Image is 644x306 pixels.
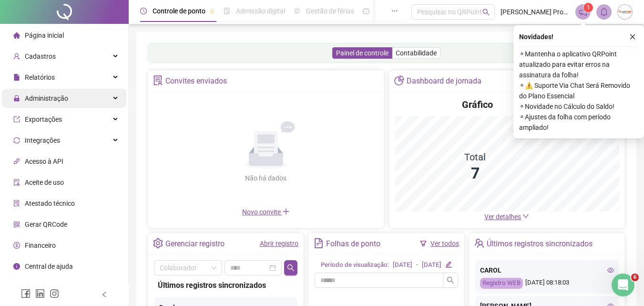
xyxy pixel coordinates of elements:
span: file-text [314,238,324,248]
span: dollar [13,242,20,249]
a: Abrir registro [260,240,298,247]
span: 6 [631,274,639,281]
span: search [287,264,295,272]
span: Atestado técnico [25,200,75,207]
span: plus [282,208,290,215]
span: instagram [50,289,59,298]
span: solution [153,75,163,85]
span: Exportações [25,116,62,123]
span: user-add [13,53,20,60]
span: qrcode [13,221,20,228]
a: Ver detalhes down [484,213,529,221]
div: Não há dados [222,173,310,183]
sup: 1 [583,3,593,12]
a: Ver todos [430,240,459,247]
div: Convites enviados [165,73,227,89]
iframe: Intercom live chat [612,274,634,296]
span: Admissão digital [236,7,285,15]
span: Página inicial [25,32,64,39]
span: search [447,276,454,284]
span: ellipsis [391,8,398,14]
div: [DATE] [393,260,412,270]
span: [PERSON_NAME] Processamento de Dados [501,7,570,17]
span: lock [13,95,20,102]
div: Últimos registros sincronizados [158,279,294,291]
span: clock-circle [140,8,147,14]
span: home [13,32,20,39]
span: ⚬ Ajustes da folha com período ampliado! [519,112,638,133]
span: audit [13,179,20,186]
div: CAROL [480,265,614,275]
span: pushpin [209,9,215,14]
div: Dashboard de jornada [407,73,481,89]
div: [DATE] [422,260,441,270]
span: filter [420,240,427,247]
div: Gerenciar registro [165,236,225,252]
span: api [13,158,20,165]
span: Painel de controle [336,49,388,57]
span: Financeiro [25,242,56,249]
span: Controle de ponto [153,7,205,15]
span: team [474,238,484,248]
span: Gerar QRCode [25,221,67,228]
span: facebook [21,289,31,298]
span: ⚬ ⚠️ Suporte Via Chat Será Removido do Plano Essencial [519,80,638,101]
span: export [13,116,20,123]
span: eye [607,267,614,274]
span: sync [13,137,20,144]
div: Período de visualização: [321,260,389,270]
span: solution [13,200,20,207]
div: Últimos registros sincronizados [487,236,593,252]
span: edit [445,261,451,267]
span: Contabilidade [396,49,437,57]
span: Acesso à API [25,158,63,165]
span: sun [294,8,300,14]
span: pie-chart [394,75,404,85]
span: Ver detalhes [484,213,521,221]
span: Integrações [25,137,60,144]
span: linkedin [35,289,45,298]
div: Registro WEB [480,278,523,289]
span: 1 [587,4,590,11]
span: search [482,9,490,16]
span: Central de ajuda [25,263,73,270]
span: file [13,74,20,81]
span: left [101,291,108,298]
h4: Gráfico [462,98,493,111]
span: Relatórios [25,74,55,81]
span: bell [600,8,608,16]
span: setting [153,238,163,248]
span: ⚬ Novidade no Cálculo do Saldo! [519,101,638,112]
span: down [522,213,529,220]
div: [DATE] 08:18:03 [480,278,614,289]
span: Novo convite [242,208,290,216]
span: info-circle [13,263,20,270]
span: Aceite de uso [25,179,64,186]
span: Administração [25,95,68,102]
img: 31496 [618,5,632,19]
span: close [629,33,636,40]
div: Folhas de ponto [326,236,380,252]
span: Novidades ! [519,32,553,42]
span: ⚬ Mantenha o aplicativo QRPoint atualizado para evitar erros na assinatura da folha! [519,49,638,80]
span: notification [579,8,587,16]
span: Gestão de férias [306,7,354,15]
span: dashboard [363,8,369,14]
span: file-done [224,8,230,14]
span: Cadastros [25,53,56,60]
div: - [416,260,418,270]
